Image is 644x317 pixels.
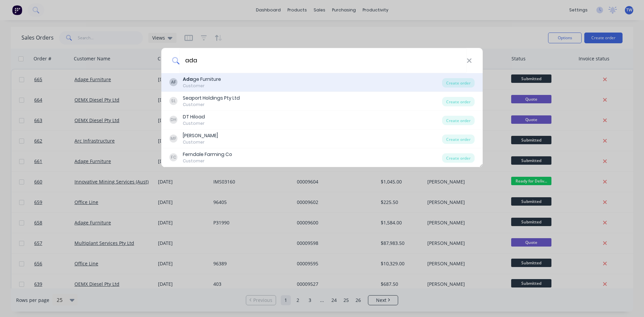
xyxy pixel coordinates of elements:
[442,97,475,106] div: Create order
[183,132,218,139] div: [PERSON_NAME]
[179,48,467,73] input: Enter a customer name to create a new order...
[183,76,221,83] div: ge Furniture
[442,78,475,88] div: Create order
[183,158,232,164] div: Customer
[183,139,218,145] div: Customer
[183,95,240,102] div: Seaport Holdings Pty Ltd
[169,116,177,124] div: DH
[183,83,221,89] div: Customer
[169,135,177,143] div: MF
[169,97,177,105] div: SL
[183,76,193,83] b: Ada
[442,153,475,163] div: Create order
[183,102,240,108] div: Customer
[442,135,475,144] div: Create order
[183,113,205,120] div: DT Hiload
[169,78,177,86] div: AF
[442,116,475,125] div: Create order
[183,151,232,158] div: Ferndale Farming Co
[169,153,177,161] div: FC
[183,120,205,126] div: Customer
